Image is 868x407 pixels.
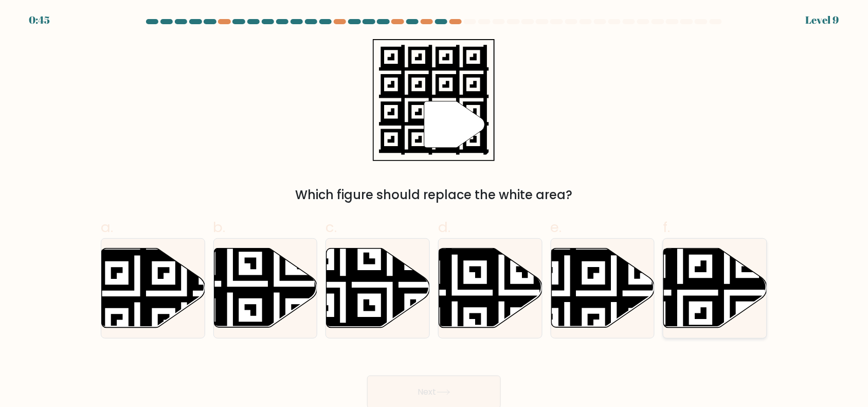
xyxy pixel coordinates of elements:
span: a. [101,217,113,237]
div: Level 9 [806,12,839,28]
span: c. [325,217,337,237]
div: Which figure should replace the white area? [107,186,761,204]
span: b. [213,217,226,237]
g: " [424,101,485,148]
span: d. [438,217,450,237]
span: f. [663,217,670,237]
div: 0:45 [29,12,50,28]
span: e. [551,217,562,237]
